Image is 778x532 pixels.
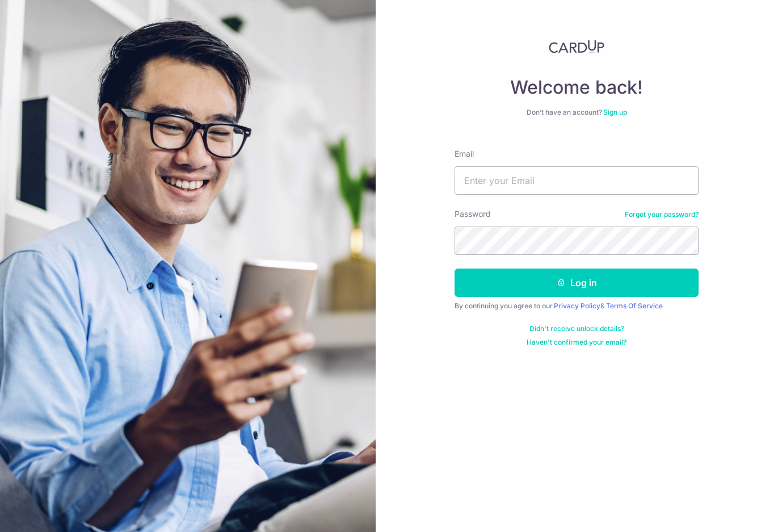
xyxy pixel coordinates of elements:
h4: Welcome back! [455,76,699,99]
a: Terms Of Service [606,301,663,310]
a: Didn't receive unlock details? [529,324,624,333]
img: CardUp Logo [549,40,604,53]
a: Privacy Policy [554,301,600,310]
div: Don’t have an account? [455,108,699,117]
input: Enter your Email [455,166,699,195]
label: Password [455,208,491,220]
a: Haven't confirmed your email? [527,338,626,347]
a: Forgot your password? [625,210,699,219]
a: Sign up [603,108,627,116]
label: Email [455,148,474,160]
button: Log in [455,269,699,297]
div: By continuing you agree to our & [455,301,699,311]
